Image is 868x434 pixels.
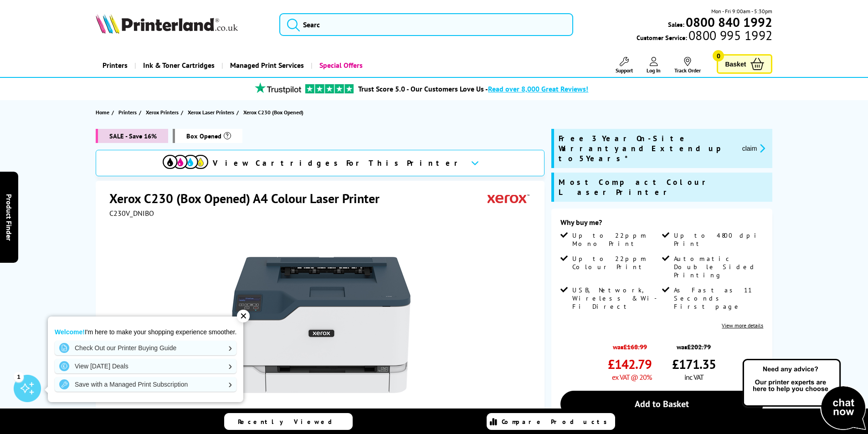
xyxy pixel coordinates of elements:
div: Why buy me? [560,218,763,231]
span: Mon - Fri 9:00am - 5:30pm [711,7,772,15]
a: Special Offers [311,54,370,77]
a: Printers [118,107,139,117]
img: Open Live Chat window [740,357,868,432]
a: Ink & Toner Cartridges [134,54,221,77]
span: ex VAT @ 20% [612,373,652,382]
span: Up to 22ppm Mono Print [572,231,660,248]
span: Sales: [668,20,684,29]
img: View Cartridges [163,155,208,169]
input: Searc [279,13,573,36]
a: Printers [96,54,134,77]
strike: £168.99 [623,342,647,351]
span: 0 [713,50,724,61]
span: Log In [647,67,661,74]
span: Customer Service: [637,31,772,42]
span: Compare Products [502,418,612,426]
a: Printerland Logo [96,14,268,36]
b: 0800 840 1992 [686,14,772,31]
span: USB, Network, Wireless & Wi-Fi Direct [572,286,660,311]
p: I'm here to make your shopping experience smoother. [55,328,236,336]
span: Up to 4800 dpi Print [674,231,761,248]
span: Most Compact Colour Laser Printer [559,177,768,197]
span: Xerox C230 (Box Opened) [243,107,303,117]
a: Support [616,57,633,74]
img: trustpilot rating [251,82,305,94]
a: View more details [722,322,763,329]
a: Track Order [674,57,701,74]
a: Xerox C230 (Box Opened) [243,107,306,117]
span: Ink & Toner Cartridges [143,54,215,77]
a: Save with a Managed Print Subscription [55,377,236,392]
span: Basket [725,58,746,70]
img: Xerox [488,190,529,207]
img: Printerland Logo [96,14,238,34]
span: Support [616,67,633,74]
span: Read over 8,000 Great Reviews! [488,84,588,93]
a: View [DATE] Deals [55,359,236,373]
a: Xerox Printers [146,107,181,117]
span: was [608,338,652,351]
span: Xerox Laser Printers [188,107,234,117]
div: 1 [14,372,24,382]
span: Xerox Printers [146,107,179,117]
a: Add to Basket [560,391,763,417]
a: Home [96,107,112,117]
a: Recently Viewed [224,413,353,430]
span: Product Finder [5,194,14,240]
span: £142.79 [608,356,652,373]
span: SALE - Save 16% [96,129,168,143]
a: 0800 840 1992 [684,18,772,26]
span: Automatic Double Sided Printing [674,255,761,279]
span: Home [96,107,109,117]
span: Recently Viewed [238,418,341,426]
span: £171.35 [672,356,716,373]
span: Free 3 Year On-Site Warranty and Extend up to 5 Years* [559,133,735,163]
a: Basket 0 [717,54,772,74]
img: Xerox C230 (Box Opened) [232,236,411,414]
span: inc VAT [684,373,704,382]
a: Managed Print Services [221,54,311,77]
h1: Xerox C230 (Box Opened) A4 Colour Laser Printer [109,190,389,207]
a: Check Out our Printer Buying Guide [55,341,236,355]
div: ✕ [237,310,250,322]
strike: £202.79 [687,342,711,351]
a: Log In [647,57,661,74]
span: 0800 995 1992 [687,31,772,40]
span: Up to 22ppm Colour Print [572,255,660,271]
a: Trust Score 5.0 - Our Customers Love Us -Read over 8,000 Great Reviews! [358,84,588,93]
span: box-opened-description [173,129,242,143]
span: was [672,338,716,351]
span: As Fast as 11 Seconds First page [674,286,761,311]
strong: Welcome! [55,328,85,336]
button: promo-description [740,143,768,153]
span: View Cartridges For This Printer [213,158,463,168]
a: Compare Products [487,413,615,430]
span: C230V_DNIBO [109,209,154,218]
a: Xerox Laser Printers [188,107,236,117]
img: trustpilot rating [305,84,354,93]
span: Printers [118,107,137,117]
